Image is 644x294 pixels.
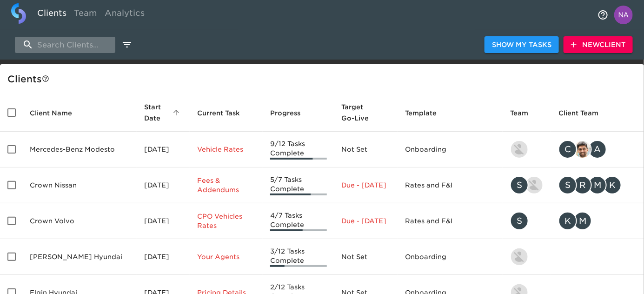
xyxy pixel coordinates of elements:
span: Start Date [144,101,182,124]
div: S [510,176,529,194]
input: search [15,37,115,53]
td: Crown Volvo [22,203,137,239]
div: Client s [7,72,640,87]
td: Onboarding [398,132,503,167]
td: 3/12 Tasks Complete [263,239,334,275]
td: [DATE] [137,132,189,167]
td: Crown Nissan [22,167,137,203]
td: Rates and F&I [398,167,503,203]
div: savannah@roadster.com, austin@roadster.com [510,176,544,194]
td: [DATE] [137,167,189,203]
a: Analytics [101,3,148,26]
p: Due - [DATE] [342,216,390,226]
td: Not Set [334,132,398,167]
p: Due - [DATE] [342,180,390,190]
a: Team [70,3,101,26]
div: sparent@crowncars.com, rrobins@crowncars.com, mcooley@crowncars.com, kwilson@crowncars.com [558,176,637,194]
span: Show My Tasks [492,39,551,51]
div: K [603,176,622,194]
span: This is the next Task in this Hub that should be completed [197,107,240,119]
div: M [588,176,607,194]
td: 9/12 Tasks Complete [263,132,334,167]
img: sandeep@simplemnt.com [574,141,591,158]
img: Profile [614,6,633,24]
button: notifications [592,4,614,26]
div: S [558,176,577,194]
span: Template [405,107,449,119]
span: Calculated based on the start date and the duration of all Tasks contained in this Hub. [342,101,378,124]
button: edit [119,37,135,53]
td: Mercedes-Benz Modesto [22,132,137,167]
a: Clients [33,3,70,26]
button: Show My Tasks [485,36,559,53]
span: Target Go-Live [342,101,390,124]
div: C [558,140,577,159]
img: kevin.lo@roadster.com [511,248,528,265]
div: savannah@roadster.com [510,212,544,230]
td: [PERSON_NAME] Hyundai [22,239,137,275]
div: kevin.lo@roadster.com [510,247,544,266]
td: [DATE] [137,203,189,239]
img: logo [11,3,26,24]
span: New Client [571,39,625,51]
p: Your Agents [197,252,255,261]
p: Vehicle Rates [197,145,255,154]
span: Progress [270,107,312,119]
span: Current Task [197,107,252,119]
td: Rates and F&I [398,203,503,239]
td: [DATE] [137,239,189,275]
span: Client Name [30,107,84,119]
td: Onboarding [398,239,503,275]
td: 4/7 Tasks Complete [263,203,334,239]
td: Not Set [334,239,398,275]
div: R [573,176,592,194]
img: austin@roadster.com [526,177,543,194]
span: Team [510,107,540,119]
div: kevin.lo@roadster.com [510,140,544,159]
svg: This is a list of all of your clients and clients shared with you [42,75,49,82]
span: Client Team [558,107,611,119]
div: K [558,212,577,230]
div: M [573,212,592,230]
div: clayton.mandel@roadster.com, sandeep@simplemnt.com, angelique.nurse@roadster.com [558,140,637,159]
div: kwilson@crowncars.com, mcooley@crowncars.com [558,212,637,230]
td: 5/7 Tasks Complete [263,167,334,203]
img: kevin.lo@roadster.com [511,141,528,158]
p: Fees & Addendums [197,176,255,194]
div: S [510,212,529,230]
p: CPO Vehicles Rates [197,212,255,230]
div: A [588,140,607,159]
button: NewClient [564,36,633,53]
